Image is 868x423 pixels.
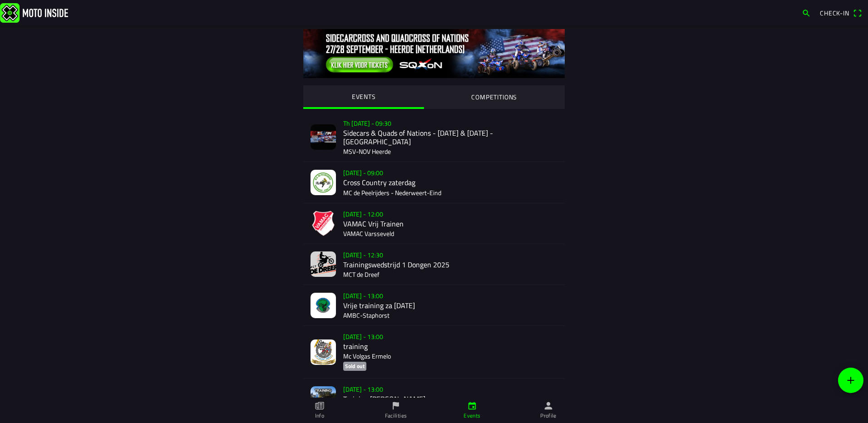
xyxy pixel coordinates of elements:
img: N3lxsS6Zhak3ei5Q5MtyPEvjHqMuKUUTBqHB2i4g.png [311,386,336,412]
ion-segment-button: EVENTS [303,85,424,109]
ion-label: Events [464,412,480,420]
img: v8yLAlcV2EDr5BhTd3ao95xgesV199AzVZhagmAy.png [311,211,336,236]
ion-icon: paper [315,401,325,411]
img: 2jubyqFwUY625b9WQNj3VlvG0cDiWSkTgDyQjPWg.jpg [311,124,336,150]
a: [DATE] - 13:00trainingMc Volgas ErmeloSold out [303,326,565,379]
img: 4fnlvOMzIiLipvViXb7ZNyGsYDm3rPLpwr2AoIdF.jpg [311,339,336,365]
a: [DATE] - 09:00Cross Country zaterdagMC de Peelrijders - Nederweert-Eind [303,162,565,203]
img: 0tIKNvXMbOBQGQ39g5GyH2eKrZ0ImZcyIMR2rZNf.jpg [303,29,565,78]
ion-icon: calendar [467,401,477,411]
ion-label: Profile [540,412,557,420]
a: Th [DATE] - 09:30Sidecars & Quads of Nations - [DATE] & [DATE] - [GEOGRAPHIC_DATA]MSV-NOV Heerde [303,113,565,162]
a: [DATE] - 13:00Training [PERSON_NAME] [303,379,565,419]
a: [DATE] - 12:00VAMAC Vrij TrainenVAMAC Varsseveld [303,203,565,244]
ion-segment-button: COMPETITIONS [424,85,565,109]
a: search [797,5,815,20]
ion-icon: person [543,401,553,411]
span: Check-in [820,8,849,18]
a: [DATE] - 13:00Vrije training za [DATE]AMBC-Staphorst [303,285,565,326]
ion-icon: add [845,375,856,386]
img: LHdt34qjO8I1ikqy75xviT6zvODe0JOmFLV3W9KQ.jpeg [311,293,336,318]
ion-icon: flag [391,401,401,411]
a: [DATE] - 12:30Trainingswedstrijd 1 Dongen 2025MCT de Dreef [303,244,565,285]
img: 93T3reSmquxdw3vykz1q1cFWxKRYEtHxrElz4fEm.jpg [311,251,336,277]
a: Check-inqr scanner [815,5,866,20]
ion-label: Info [315,412,324,420]
img: aAdPnaJ0eM91CyR0W3EJwaucQemX36SUl3ujApoD.jpeg [311,170,336,195]
ion-label: Facilities [385,412,407,420]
